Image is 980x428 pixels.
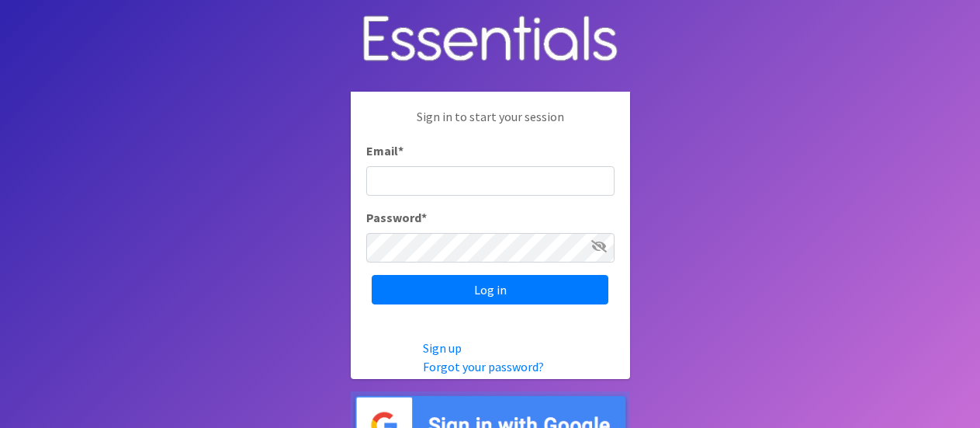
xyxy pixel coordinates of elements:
a: Forgot your password? [423,359,544,374]
label: Password [366,208,427,227]
abbr: required [421,210,427,225]
label: Email [366,141,403,160]
input: Log in [372,275,608,304]
p: Sign in to start your session [366,107,615,141]
abbr: required [398,143,403,158]
a: Sign up [423,340,462,356]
